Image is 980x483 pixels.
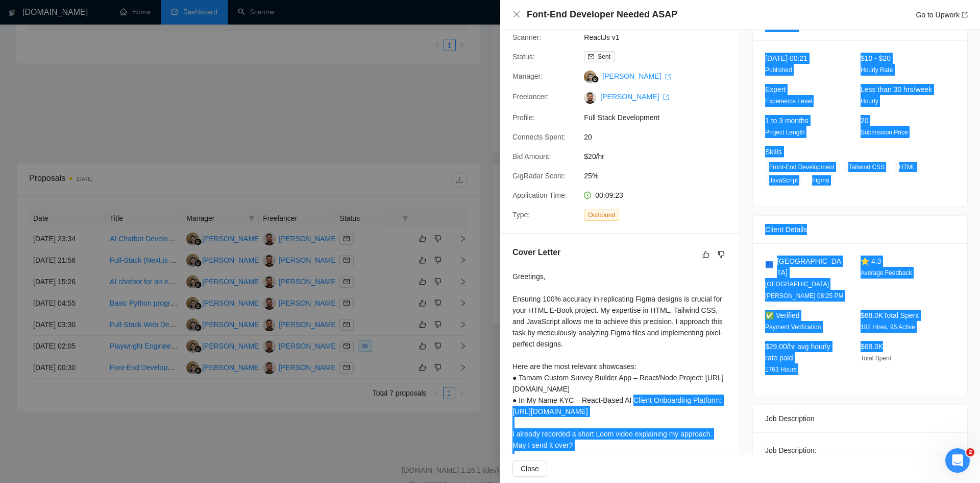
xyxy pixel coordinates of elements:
span: 20 [861,117,869,125]
span: JavaScript [765,175,802,186]
button: dislike [715,248,727,261]
span: $68.0K [861,342,883,351]
span: Experience Level [765,98,812,105]
span: Submission Price [861,129,908,136]
span: Type: [512,211,530,219]
span: 20 [584,131,737,143]
span: Outbound [584,210,619,221]
span: export [663,94,669,100]
span: $29.00/hr avg hourly rate paid [765,342,830,362]
span: clock-circle [584,192,591,199]
button: like [700,248,712,261]
span: Hourly [861,98,878,105]
span: HTML [895,162,920,173]
span: Total Spent [861,355,891,362]
div: Client Details [765,216,955,243]
span: export [665,74,671,80]
a: [PERSON_NAME] export [600,93,669,101]
span: $68.0K Total Spent [861,311,919,319]
span: 25% [584,170,737,181]
span: Full Stack Development [584,112,737,123]
span: Close [521,463,539,474]
span: Published [765,66,792,74]
span: Application Time: [512,191,567,199]
img: c1G6oFvQWOK_rGeOIegVZUbDQsuYj_xB4b-sGzW8-UrWMS8Fcgd0TEwtWxuU7AZ-gB [584,91,596,104]
span: 182 Hires, 95 Active [861,324,915,331]
span: ✅ Verified [765,311,800,319]
span: Bid Amount: [512,152,551,160]
button: Close [512,10,521,19]
span: 1 to 3 months [765,117,808,125]
span: Figma [808,175,833,186]
span: Freelancer: [512,93,549,101]
span: 1763 Hours [765,366,797,373]
span: Less than 30 hrs/week [861,85,932,94]
span: $20/hr [584,151,737,162]
span: [DATE] 00:21 [765,54,807,62]
span: Sent [598,53,610,60]
span: dislike [718,250,725,259]
span: Manager: [512,72,543,80]
span: [GEOGRAPHIC_DATA][PERSON_NAME] 08:25 PM [765,281,843,300]
span: Skills [765,148,782,156]
iframe: Intercom live chat [945,448,970,473]
span: Status: [512,53,535,61]
span: mail [588,54,594,60]
span: close [512,10,521,18]
span: [GEOGRAPHIC_DATA] [777,256,844,278]
img: gigradar-bm.png [592,76,599,83]
span: Payment Verification [765,324,821,331]
span: Hourly Rate [861,66,893,74]
h5: Cover Letter [512,246,560,259]
span: Expert [765,85,786,94]
h4: Font-End Developer Needed ASAP [527,8,677,21]
button: Close [512,461,547,477]
span: Scanner: [512,33,541,41]
span: like [702,250,709,259]
span: GigRadar Score: [512,172,566,180]
span: 2 [966,448,974,456]
span: Average Feedback [861,269,912,277]
span: Front-End Development [765,162,838,173]
a: ReactJs v1 [584,33,619,41]
span: export [962,12,968,18]
a: Go to Upworkexport [916,11,968,19]
span: Profile: [512,113,535,122]
div: Job Description [765,405,955,432]
span: $10 - $20 [861,54,891,62]
span: Connects Spent: [512,133,566,141]
span: 00:09:23 [595,191,623,199]
span: Tailwind CSS [844,162,889,173]
span: ⭐ 4.3 [861,257,881,265]
span: Project Length [765,129,804,136]
img: 🇺🇸 [766,261,773,268]
a: [PERSON_NAME] export [602,72,671,80]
